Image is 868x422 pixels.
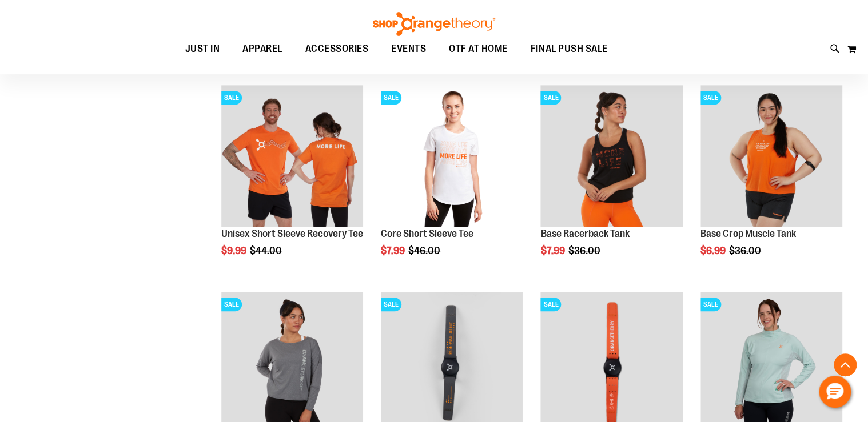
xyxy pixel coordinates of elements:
a: EVENTS [380,36,437,62]
button: Back To Top [834,353,857,376]
span: SALE [700,298,721,311]
a: Base Crop Muscle Tank [700,228,796,239]
a: Base Racerback Tank [540,228,629,239]
a: Core Short Sleeve Tee [381,228,473,239]
span: $46.00 [408,245,442,256]
span: $36.00 [729,245,763,256]
a: Product image for Unisex Short Sleeve Recovery TeeSALE [221,85,363,228]
span: SALE [381,91,401,105]
span: SALE [540,91,561,105]
span: FINAL PUSH SALE [531,36,608,62]
span: $7.99 [540,245,566,256]
span: SALE [381,298,401,311]
span: $36.00 [568,245,602,256]
img: Product image for Core Short Sleeve Tee [381,85,523,227]
a: FINAL PUSH SALE [519,36,619,62]
div: product [695,79,848,286]
span: SALE [221,298,242,311]
button: Hello, have a question? Let’s chat. [819,376,851,408]
a: JUST IN [174,36,232,62]
a: Product image for Base Racerback TankSALE [540,85,682,228]
a: OTF AT HOME [437,36,519,62]
span: $6.99 [700,245,727,256]
span: ACCESSORIES [305,36,369,62]
div: product [535,79,688,286]
span: $9.99 [221,245,248,256]
img: Product image for Unisex Short Sleeve Recovery Tee [221,85,363,227]
img: Product image for Base Racerback Tank [540,85,682,227]
span: APPAREL [242,36,282,62]
a: APPAREL [231,36,294,62]
span: $44.00 [250,245,284,256]
a: Product image for Core Short Sleeve TeeSALE [381,85,523,228]
span: SALE [700,91,721,105]
img: Product image for Base Crop Muscle Tank [700,85,842,227]
span: OTF AT HOME [449,36,508,62]
span: $7.99 [381,245,407,256]
div: product [375,79,528,286]
a: Product image for Base Crop Muscle TankSALE [700,85,842,228]
span: SALE [540,298,561,311]
div: product [216,79,369,286]
span: EVENTS [391,36,426,62]
span: JUST IN [185,36,220,62]
span: SALE [221,91,242,105]
img: Shop Orangetheory [371,12,497,36]
a: Unisex Short Sleeve Recovery Tee [221,228,363,239]
a: ACCESSORIES [294,36,380,62]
